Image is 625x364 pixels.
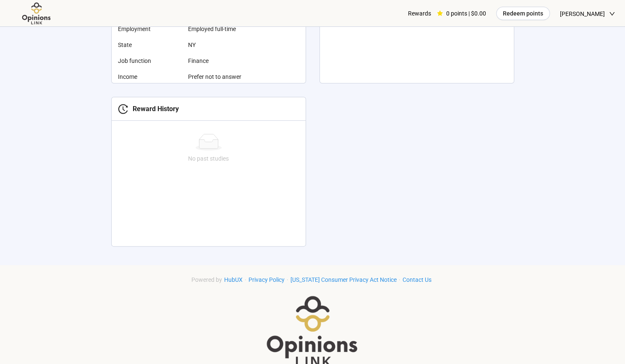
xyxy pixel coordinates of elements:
a: Privacy Policy [246,276,287,283]
span: Employed full-time [188,24,272,34]
span: down [609,11,615,17]
a: Contact Us [400,276,434,283]
span: Employment [118,24,181,34]
span: history [118,104,128,114]
div: No past studies [115,154,302,163]
button: Redeem points [496,7,550,20]
span: Income [118,72,181,81]
div: · · · [191,275,434,284]
a: HubUX [222,276,245,283]
span: Redeem points [503,9,543,18]
a: [US_STATE] Consumer Privacy Act Notice [288,276,399,283]
span: [PERSON_NAME] [560,0,605,27]
span: star [437,10,443,16]
div: Reward History [128,104,179,114]
span: Job function [118,56,181,65]
span: Finance [188,56,272,65]
span: State [118,40,181,49]
span: Powered by [191,276,222,283]
span: NY [188,40,272,49]
span: Prefer not to answer [188,72,272,81]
